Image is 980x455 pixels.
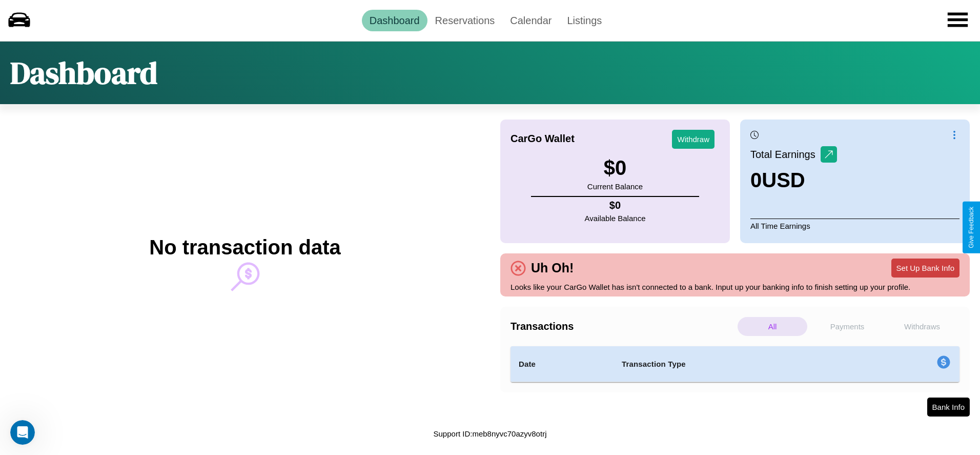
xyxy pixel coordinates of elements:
[149,236,340,259] h2: No transaction data
[511,346,959,382] table: simple table
[502,10,559,31] a: Calendar
[511,321,735,332] h4: Transactions
[585,200,646,211] h4: $ 0
[968,207,975,248] div: Give Feedback
[519,358,605,370] h4: Date
[887,317,957,336] p: Withdraws
[511,133,575,145] h4: CarGo Wallet
[927,398,970,417] button: Bank Info
[672,130,714,149] button: Withdraw
[434,427,547,441] p: Support ID: meb8nyvc70azyv8otrj
[585,211,646,225] p: Available Balance
[891,259,959,278] button: Set Up Bank Info
[750,219,959,233] p: All Time Earnings
[526,261,579,275] h4: Uh Oh!
[10,420,35,445] iframe: Intercom live chat
[738,317,807,336] p: All
[427,10,503,31] a: Reservations
[622,358,853,370] h4: Transaction Type
[750,169,837,192] h3: 0 USD
[559,10,609,31] a: Listings
[511,280,959,294] p: Looks like your CarGo Wallet has isn't connected to a bank. Input up your banking info to finish ...
[812,317,882,336] p: Payments
[362,10,427,31] a: Dashboard
[587,156,643,180] h3: $ 0
[587,180,643,193] p: Current Balance
[10,52,157,94] h1: Dashboard
[750,145,821,164] p: Total Earnings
